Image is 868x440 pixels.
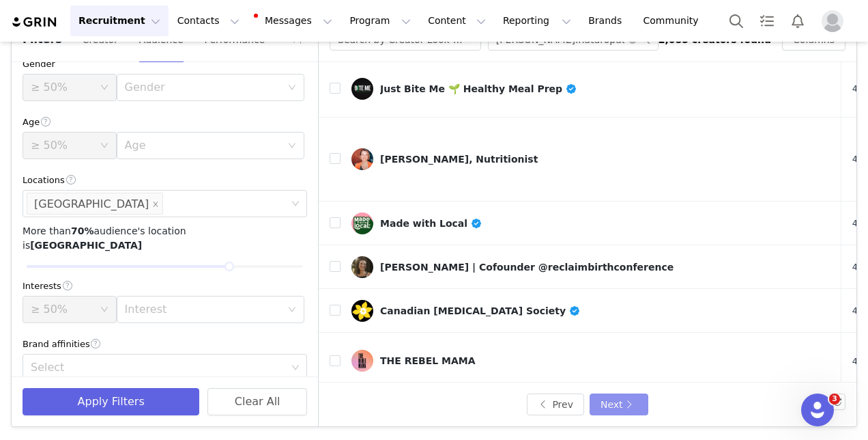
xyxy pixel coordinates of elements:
b: 70% [71,225,94,236]
a: [PERSON_NAME], Nutritionist [351,148,830,170]
button: Apply Filters [23,388,199,415]
a: THE REBEL MAMA [351,350,830,372]
div: [GEOGRAPHIC_DATA] [34,193,149,215]
div: Interest [125,303,281,316]
div: ≥ 50% [31,297,68,322]
a: Community [635,5,713,36]
i: icon: down [291,363,300,373]
div: Age [125,139,281,152]
button: Next [590,394,648,415]
div: Locations [23,173,307,187]
button: Reporting [495,5,579,36]
a: [PERSON_NAME] | Cofounder @reclaimbirthconference [351,256,830,278]
li: Canada [27,193,163,215]
a: Just Bite Me 🌱 Healthy Meal Prep [351,78,830,100]
img: v2 [351,78,373,100]
i: icon: down [288,305,296,315]
button: Content [420,5,494,36]
button: Search [721,5,751,36]
div: Gender [125,81,281,94]
i: icon: down [288,83,296,93]
button: Program [341,5,419,36]
img: placeholder-profile.jpg [822,10,843,32]
div: Canadian [MEDICAL_DATA] Society [380,305,581,316]
i: icon: down [288,141,296,151]
button: Recruitment [70,5,169,36]
div: Select [31,361,287,374]
img: grin logo [11,16,59,29]
span: 3 [829,394,840,404]
a: Canadian [MEDICAL_DATA] Society [351,300,830,322]
img: v2 [351,350,373,372]
img: v2 [351,148,373,170]
a: Tasks [752,5,782,36]
i: icon: down [100,83,108,93]
div: Just Bite Me 🌱 Healthy Meal Prep [380,83,577,94]
div: Brand affinities [23,337,307,351]
button: Profile [813,10,857,32]
span: More than audience's location is [23,225,186,251]
i: icon: close [152,200,159,208]
div: [PERSON_NAME], Nutritionist [380,154,538,165]
div: Gender [23,57,307,71]
div: Interests [23,279,307,293]
div: Made with Local [380,218,482,229]
i: icon: down [100,305,108,315]
div: ≥ 50% [31,133,68,159]
div: THE REBEL MAMA [380,355,476,366]
button: Contacts [169,5,248,36]
button: Messages [248,5,341,36]
img: v2 [351,256,373,278]
div: ≥ 50% [31,74,68,100]
button: Prev [527,394,584,415]
button: Clear All [207,388,307,415]
button: Notifications [783,5,813,36]
div: Age [23,115,307,129]
a: Made with Local [351,212,830,234]
img: v2 [351,300,373,322]
div: [PERSON_NAME] | Cofounder @reclaimbirthconference [380,262,674,273]
img: v2 [351,212,373,234]
iframe: Intercom live chat [801,394,834,426]
i: icon: down [100,141,108,151]
a: Brands [580,5,634,36]
b: [GEOGRAPHIC_DATA] [30,240,142,251]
